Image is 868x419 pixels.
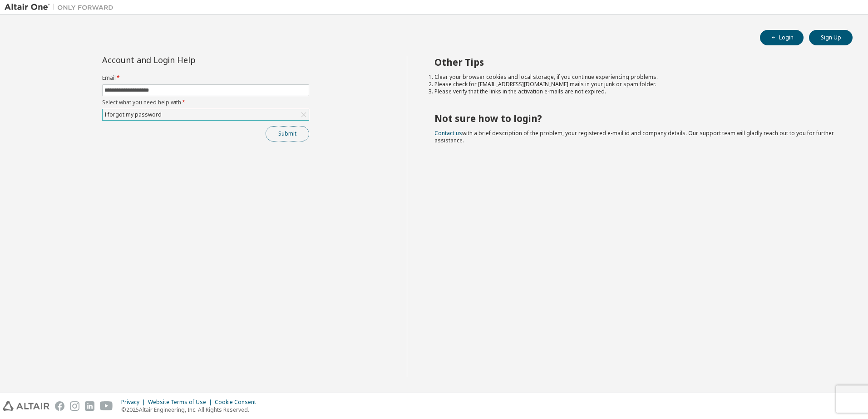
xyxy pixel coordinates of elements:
[102,74,309,82] label: Email
[434,81,837,88] li: Please check for [EMAIL_ADDRESS][DOMAIN_NAME] mails in your junk or spam folder.
[148,399,215,406] div: Website Terms of Use
[760,30,804,45] button: Login
[434,129,462,137] a: Contact us
[434,73,837,81] li: Clear your browser cookies and local storage, if you continue experiencing problems.
[102,99,309,106] label: Select what you need help with
[434,56,837,68] h2: Other Tips
[215,399,261,406] div: Cookie Consent
[809,30,853,45] button: Sign Up
[434,88,837,95] li: Please verify that the links in the activation e-mails are not expired.
[121,399,148,406] div: Privacy
[70,401,79,411] img: instagram.svg
[103,109,309,120] div: I forgot my password
[266,126,309,141] button: Submit
[102,56,268,63] div: Account and Login Help
[3,401,49,411] img: altair_logo.svg
[121,406,261,414] p: © 2025 Altair Engineering, Inc. All Rights Reserved.
[5,3,118,12] img: Altair One
[55,401,64,411] img: facebook.svg
[434,129,834,144] span: with a brief description of the problem, your registered e-mail id and company details. Our suppo...
[85,401,94,411] img: linkedin.svg
[103,110,163,120] div: I forgot my password
[434,112,837,124] h2: Not sure how to login?
[100,401,113,411] img: youtube.svg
